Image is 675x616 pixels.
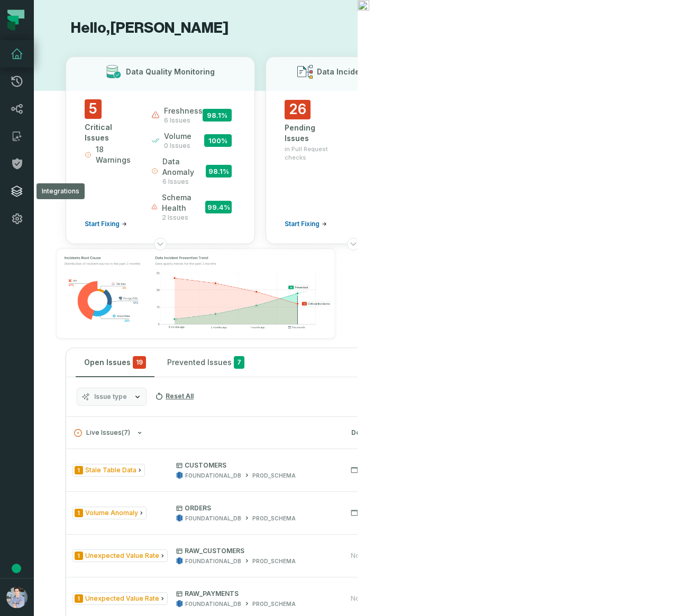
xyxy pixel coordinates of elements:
span: Issue Type [72,507,147,520]
span: critical issues and errors combined [133,356,146,369]
img: Top graphs 1 [44,237,347,351]
h3: Data Incident Prevention [317,67,410,77]
span: in Pull Request checks [285,145,332,162]
span: data anomaly [162,156,205,178]
button: Reset All [151,388,198,405]
div: Downstream Impact [351,428,478,437]
span: volume [164,131,191,142]
span: schema health [162,192,205,213]
h3: Data Quality Monitoring [126,67,215,77]
span: 6 Dashboards [351,508,411,518]
span: 1 Dashboard [351,465,405,475]
div: PROD_SCHEMA [252,557,296,565]
button: Live Issues(7) [74,429,332,437]
span: 100 % [204,134,232,147]
div: PROD_SCHEMA [252,472,296,480]
span: Severity [75,552,83,560]
span: 26 [285,100,311,119]
div: Integrations [37,183,85,199]
span: Issue type [94,393,127,401]
div: FOUNDATIONAL_DB [185,557,241,565]
span: Start Fixing [285,220,320,228]
h1: Hello, [PERSON_NAME] [66,19,326,38]
div: PROD_SCHEMA [252,600,296,608]
a: Start Fixing [285,220,327,228]
span: 6 issues [162,178,205,186]
span: Issue Type [72,464,145,477]
button: Issue type [77,388,147,406]
button: Open Issues [76,348,154,377]
button: Data Incident Prevention26Pending Issuesin Pull Request checksStart Fixing8Issues PreventedIn the... [266,57,441,244]
span: Live Issues ( 7 ) [74,429,130,437]
img: avatar of Alon Nafta [6,587,28,608]
a: Start Fixing [85,220,127,228]
button: Prevented Issues [159,348,253,377]
span: Issue Type [72,592,168,605]
div: No Impact [351,594,382,603]
div: FOUNDATIONAL_DB [185,515,241,522]
div: No Impact [351,552,382,560]
div: FOUNDATIONAL_DB [185,600,241,608]
span: Severity [75,594,83,603]
div: FOUNDATIONAL_DB [185,472,241,480]
span: 98.1 % [203,109,232,122]
p: ORDERS [176,504,332,512]
span: Issue Type [72,549,168,563]
span: freshness [164,106,203,116]
span: Severity [75,509,83,517]
span: 99.4 % [205,201,232,213]
span: 7 [234,356,244,369]
p: CUSTOMERS [176,461,332,470]
p: RAW_CUSTOMERS [176,547,332,555]
span: Start Fixing [85,220,120,228]
span: 0 issues [164,142,191,150]
div: Critical Issues [85,122,132,143]
span: 6 issues [164,116,203,125]
span: 18 Warnings [96,144,132,165]
div: PROD_SCHEMA [252,515,296,522]
div: Tooltip anchor [12,564,21,573]
span: 5 [85,99,102,119]
span: 2 issues [162,213,205,222]
button: Data Quality Monitoring5Critical Issues18 WarningsStart Fixingfreshness6 issues98.1%volume0 issue... [66,57,255,244]
span: 98.1 % [206,165,232,178]
span: Severity [75,466,83,474]
p: RAW_PAYMENTS [176,590,332,598]
div: Pending Issues [285,123,332,144]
